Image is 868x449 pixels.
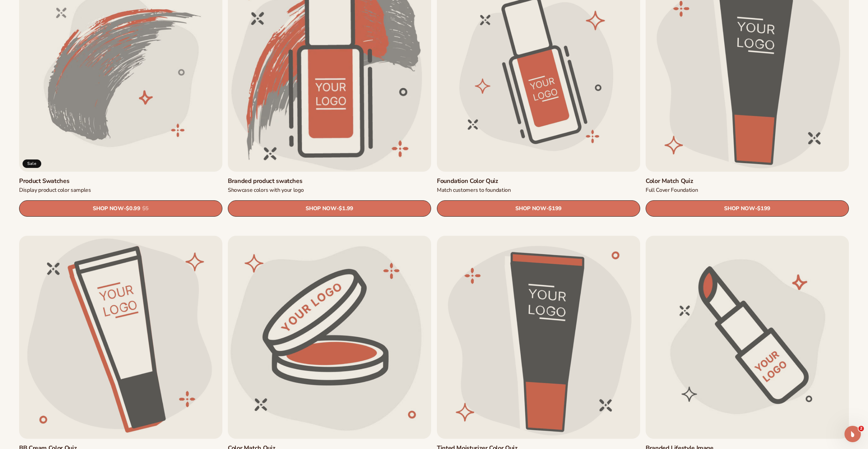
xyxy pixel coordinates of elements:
a: SHOP NOW- $199 [646,200,849,217]
span: 2 [858,426,864,431]
span: $199 [757,205,770,212]
a: Color Match Quiz [646,177,849,185]
span: SHOP NOW [724,205,755,212]
a: SHOP NOW- $1.99 [228,200,431,217]
iframe: Intercom live chat [844,426,861,442]
span: $199 [548,205,562,212]
span: SHOP NOW [93,205,123,212]
span: $0.99 [126,205,140,212]
span: $1.99 [339,205,353,212]
a: Branded product swatches [228,177,431,185]
a: SHOP NOW- $0.99 $5 [19,200,222,217]
a: Product Swatches [19,177,222,185]
a: SHOP NOW- $199 [437,200,640,217]
s: $5 [142,205,149,212]
span: SHOP NOW [306,205,337,212]
span: SHOP NOW [515,205,546,212]
a: Foundation Color Quiz [437,177,640,185]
